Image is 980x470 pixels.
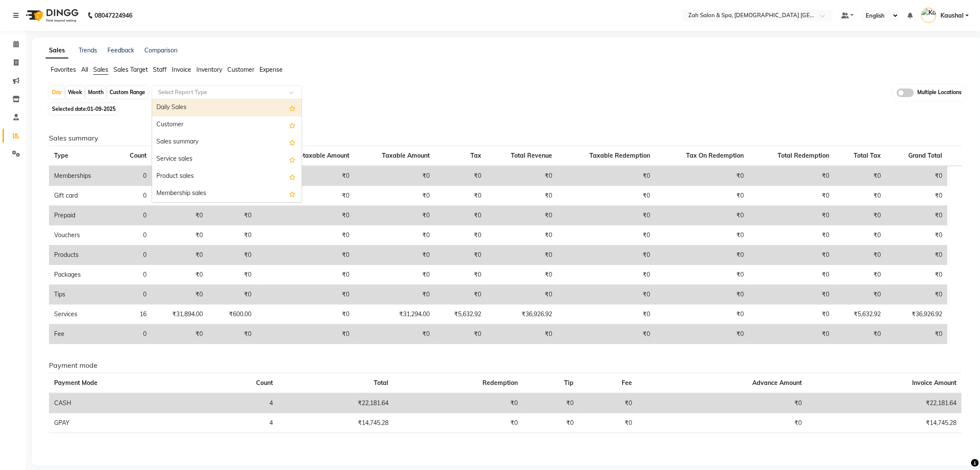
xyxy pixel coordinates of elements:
span: Fee [622,379,632,387]
img: Kaushal [921,8,936,23]
span: Sales [93,66,108,73]
td: ₹0 [394,393,523,413]
td: ₹0 [834,166,886,186]
a: Trends [79,46,97,54]
td: ₹0 [638,413,807,433]
td: ₹22,181.64 [278,393,394,413]
td: ₹0 [486,226,558,245]
span: Selected date: [50,104,118,114]
span: Total Tax [854,152,881,159]
td: ₹0 [354,265,434,285]
td: ₹0 [749,166,835,186]
span: Count [256,379,273,387]
ng-dropdown-panel: Options list [152,99,302,203]
td: ₹0 [256,285,354,305]
td: ₹0 [655,226,749,245]
span: Total Revenue [511,152,552,159]
td: ₹0 [655,265,749,285]
span: Tax [470,152,481,159]
div: Service sales [152,151,302,168]
td: ₹0 [557,226,655,245]
div: Day [50,86,64,98]
td: ₹0 [655,166,749,186]
td: ₹0 [152,285,208,305]
td: ₹0 [256,226,354,245]
td: ₹0 [655,186,749,206]
td: ₹0 [486,166,558,186]
td: ₹0 [834,265,886,285]
td: Memberships [49,166,114,186]
td: ₹0 [523,413,579,433]
td: Vouchers [49,226,114,245]
td: ₹0 [749,285,835,305]
td: Products [49,245,114,265]
td: ₹0 [256,324,354,344]
td: ₹0 [834,285,886,305]
td: ₹0 [749,226,835,245]
td: ₹0 [354,186,434,206]
td: ₹0 [354,245,434,265]
td: ₹0 [557,206,655,226]
td: ₹0 [886,324,947,344]
span: Payment Mode [54,379,98,387]
div: Month [86,86,106,98]
td: ₹0 [886,166,947,186]
td: ₹0 [834,206,886,226]
td: ₹0 [208,265,256,285]
span: Type [54,152,68,159]
td: ₹0 [886,186,947,206]
span: Total [374,379,389,387]
span: Staff [153,66,167,73]
td: ₹0 [749,206,835,226]
td: 0 [114,166,152,186]
div: Sales summary [152,134,302,151]
td: ₹0 [557,245,655,265]
td: ₹0 [655,245,749,265]
td: ₹0 [886,206,947,226]
td: ₹5,632.92 [435,305,486,324]
td: ₹0 [655,285,749,305]
td: ₹0 [834,186,886,206]
img: logo [22,3,81,27]
a: Sales [46,43,68,58]
td: ₹0 [256,186,354,206]
div: Custom Range [107,86,147,98]
td: 0 [114,186,152,206]
span: Add this report to Favorites List [289,137,296,147]
td: ₹0 [435,265,486,285]
span: Tax On Redemption [687,152,744,159]
td: 16 [114,305,152,324]
td: Services [49,305,114,324]
span: Kaushal [940,11,964,20]
td: ₹0 [749,245,835,265]
h6: Payment mode [49,361,962,369]
td: ₹0 [256,245,354,265]
td: ₹0 [354,285,434,305]
td: ₹0 [208,245,256,265]
td: ₹0 [486,265,558,285]
div: Customer [152,116,302,134]
span: Tip [565,379,574,387]
td: ₹0 [435,166,486,186]
span: Add this report to Favorites List [289,189,296,199]
td: Packages [49,265,114,285]
td: ₹0 [435,206,486,226]
td: ₹0 [886,245,947,265]
td: ₹0 [655,206,749,226]
td: ₹14,745.28 [278,413,394,433]
td: ₹0 [394,413,523,433]
span: Invoice Amount [912,379,956,387]
td: ₹0 [655,305,749,324]
td: ₹0 [557,324,655,344]
td: ₹0 [354,166,434,186]
td: ₹600.00 [208,305,256,324]
td: ₹0 [486,285,558,305]
td: 0 [114,206,152,226]
span: Inventory [196,66,222,73]
td: ₹22,181.64 [807,393,962,413]
span: 01-09-2025 [87,106,116,112]
span: Redemption [482,379,518,387]
td: ₹0 [256,166,354,186]
span: Grand Total [908,152,942,159]
td: ₹0 [638,393,807,413]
